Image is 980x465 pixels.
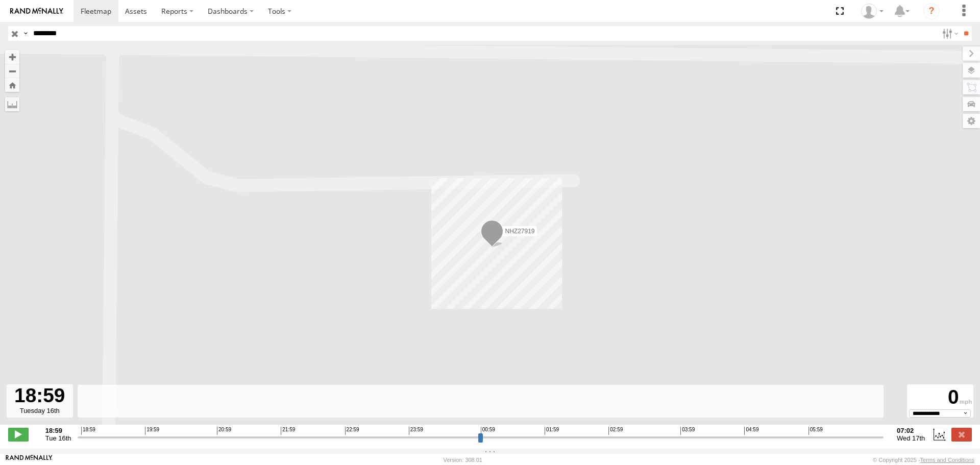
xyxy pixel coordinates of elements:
[963,114,980,128] label: Map Settings
[920,457,974,463] a: Terms and Conditions
[409,427,423,435] span: 23:59
[680,427,695,435] span: 03:59
[10,8,63,15] img: rand-logo.svg
[5,64,19,78] button: Zoom out
[81,427,95,435] span: 18:59
[744,427,758,435] span: 04:59
[5,97,19,111] label: Measure
[897,427,925,434] strong: 07:02
[897,434,925,442] span: Wed 17th Sep 2025
[345,427,359,435] span: 22:59
[45,434,71,442] span: Tue 16th Sep 2025
[505,228,535,235] span: NHZ27919
[6,455,53,465] a: Visit our Website
[5,50,19,64] button: Zoom in
[145,427,159,435] span: 19:59
[8,428,29,441] label: Play/Stop
[951,428,972,441] label: Close
[217,427,231,435] span: 20:59
[45,427,71,434] strong: 18:59
[281,427,295,435] span: 21:59
[481,427,495,435] span: 00:59
[923,3,940,19] i: ?
[608,427,623,435] span: 02:59
[444,457,482,463] div: Version: 308.01
[873,457,974,463] div: © Copyright 2025 -
[21,26,30,41] label: Search Query
[808,427,823,435] span: 05:59
[938,26,960,41] label: Search Filter Options
[5,78,19,92] button: Zoom Home
[909,386,972,409] div: 0
[857,4,887,19] div: Zulema McIntosch
[545,427,559,435] span: 01:59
